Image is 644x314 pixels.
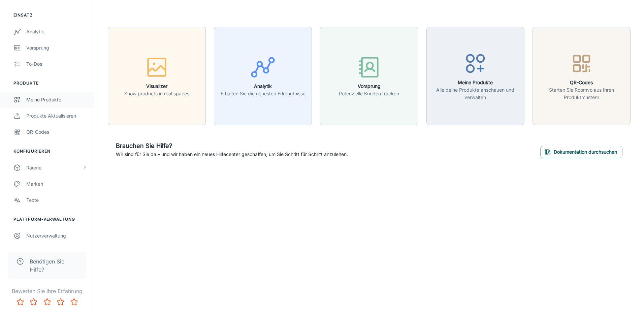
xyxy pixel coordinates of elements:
p: Potenzielle Kunden tracken [339,90,399,97]
button: QR-CodesStarten Sie Roomvo aus Ihren Produktmustern [533,27,631,125]
p: Show products in real spaces [124,90,189,97]
div: QR-Codes [26,128,87,136]
div: Meine Produkte [26,96,87,103]
a: QR-CodesStarten Sie Roomvo aus Ihren Produktmustern [533,72,631,79]
h6: QR-Codes [537,79,626,86]
h6: Meine Produkte [431,79,520,86]
a: AnalytikErhalten Sie die neuesten Erkenntnisse [214,72,312,79]
h6: Visualizer [124,83,189,90]
a: Meine ProdukteAlle deine Produkte anschauen und verwalten [426,72,524,79]
h6: Analytik [221,83,305,90]
div: Produkte aktualisieren [26,112,87,120]
p: Erhalten Sie die neuesten Erkenntnisse [221,90,305,97]
div: Analytik [26,28,87,35]
p: Wir sind für Sie da – und wir haben ein neues Hilfecenter geschaffen, um Sie Schritt für Schritt ... [116,151,348,158]
h6: Brauchen Sie Hilfe? [116,141,348,151]
div: Vorsprung [26,44,87,52]
p: Alle deine Produkte anschauen und verwalten [431,86,520,101]
button: Meine ProdukteAlle deine Produkte anschauen und verwalten [426,27,524,125]
h6: Vorsprung [339,83,399,90]
a: VorsprungPotenzielle Kunden tracken [320,72,418,79]
button: AnalytikErhalten Sie die neuesten Erkenntnisse [214,27,312,125]
div: Marken [26,180,87,188]
div: Räume [26,164,82,171]
p: Starten Sie Roomvo aus Ihren Produktmustern [537,86,626,101]
button: VorsprungPotenzielle Kunden tracken [320,27,418,125]
button: VisualizerShow products in real spaces [108,27,206,125]
div: To-dos [26,60,87,68]
button: Dokumentation durchsuchen [540,146,622,158]
a: Dokumentation durchsuchen [540,148,622,155]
